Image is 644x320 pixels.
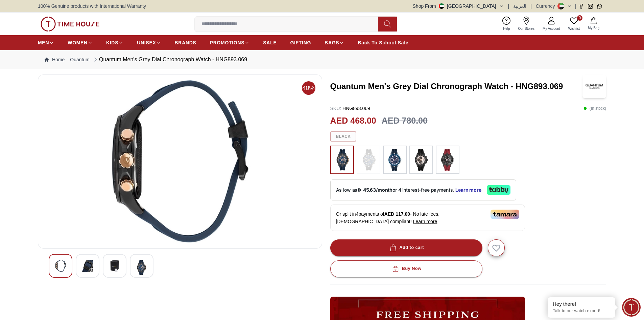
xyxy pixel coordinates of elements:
[81,260,94,272] img: Quantum Men's Grey Dial Chronograph Watch - HNG893.069
[439,3,444,9] img: United Arab Emirates
[382,114,428,127] h3: AED 780.00
[109,260,121,272] img: Quantum Men's Grey Dial Chronograph Watch - HNG893.069
[302,81,315,95] span: 40%
[210,37,250,49] a: PROMOTIONS
[564,15,584,33] a: 0Wishlist
[384,211,410,217] span: AED 117.00
[566,26,582,31] span: Wishlist
[439,149,456,171] img: ...
[553,308,610,314] p: Talk to our watch expert!
[330,205,525,231] div: Or split in 4 payments of - No late fees, [DEMOGRAPHIC_DATA] compliant!
[597,4,602,9] a: Whatsapp
[540,26,563,31] span: My Account
[330,106,341,111] span: SKU :
[290,37,311,49] a: GIFTING
[622,298,641,317] div: Chat Widget
[360,149,377,171] img: ...
[516,26,537,31] span: Our Stores
[582,74,606,98] img: Quantum Men's Grey Dial Chronograph Watch - HNG893.069
[514,15,539,33] a: Our Stores
[38,3,146,9] span: 100% Genuine products with International Warranty
[513,3,526,9] button: العربية
[137,39,156,46] span: UNISEX
[137,37,161,49] a: UNISEX
[175,37,196,49] a: BRANDS
[358,37,408,49] a: Back To School Sale
[553,301,610,307] div: Hey there!
[330,105,370,112] p: HNG893.069
[92,56,247,64] div: Quantum Men's Grey Dial Chronograph Watch - HNG893.069
[588,4,593,9] a: Instagram
[575,3,576,9] span: |
[210,39,245,46] span: PROMOTIONS
[391,265,421,273] div: Buy Now
[585,25,602,30] span: My Bag
[38,37,54,49] a: MEN
[491,210,519,219] img: Tamara
[500,26,513,31] span: Help
[530,3,532,9] span: |
[499,15,514,33] a: Help
[68,37,93,49] a: WOMEN
[536,3,558,9] div: Currency
[579,4,584,9] a: Facebook
[584,16,603,32] button: My Bag
[106,37,123,49] a: KIDS
[54,260,67,272] img: Quantum Men's Grey Dial Chronograph Watch - HNG893.069
[38,50,606,69] nav: Breadcrumb
[413,149,430,171] img: ...
[290,39,311,46] span: GIFTING
[175,39,196,46] span: BRANDS
[38,39,49,46] span: MEN
[508,3,509,9] span: |
[330,239,482,256] button: Add to cart
[325,37,344,49] a: BAGS
[136,260,148,275] img: Quantum Men's Grey Dial Chronograph Watch - HNG893.069
[413,219,437,224] span: Learn more
[330,81,583,92] h3: Quantum Men's Grey Dial Chronograph Watch - HNG893.069
[577,15,582,21] span: 0
[45,56,65,63] a: Home
[263,39,277,46] span: SALE
[106,39,118,46] span: KIDS
[358,39,408,46] span: Back To School Sale
[44,80,316,243] img: Quantum Men's Grey Dial Chronograph Watch - HNG893.069
[70,56,90,63] a: Quantum
[263,37,277,49] a: SALE
[41,17,99,31] img: ...
[388,244,424,252] div: Add to cart
[583,105,606,112] p: ( In stock )
[330,260,482,277] button: Buy Now
[325,39,339,46] span: BAGS
[334,149,351,171] img: ...
[330,114,376,127] h2: AED 468.00
[386,149,403,171] img: ...
[68,39,88,46] span: WOMEN
[413,3,504,9] button: Shop From[GEOGRAPHIC_DATA]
